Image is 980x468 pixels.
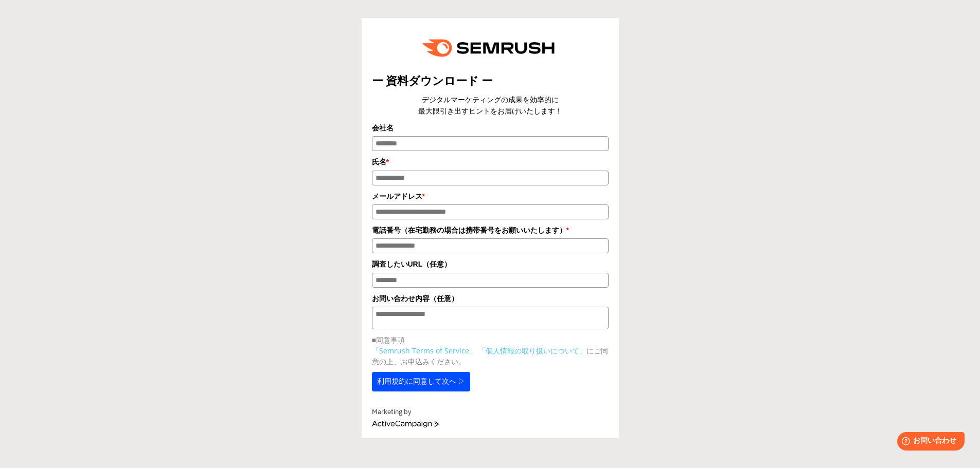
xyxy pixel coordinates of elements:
label: メールアドレス [372,191,609,202]
a: 「個人情報の取り扱いについて」 [478,346,586,355]
img: e6a379fe-ca9f-484e-8561-e79cf3a04b3f.png [415,28,565,68]
p: ■同意事項 [372,334,609,345]
title: ー 資料ダウンロード ー [372,73,609,89]
button: 利用規約に同意して次へ ▷ [372,372,471,391]
a: 「Semrush Terms of Service」 [372,346,476,355]
label: 調査したいURL（任意） [372,258,609,270]
iframe: Help widget launcher [888,428,969,457]
label: 電話番号（在宅勤務の場合は携帯番号をお願いいたします） [372,224,609,236]
label: 氏名 [372,156,609,167]
label: お問い合わせ内容（任意） [372,293,609,304]
label: 会社名 [372,122,609,134]
p: にご同意の上、お申込みください。 [372,345,609,367]
center: デジタルマーケティングの成果を効率的に 最大限引き出すヒントをお届けいたします！ [372,94,609,117]
div: Marketing by [372,407,609,418]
